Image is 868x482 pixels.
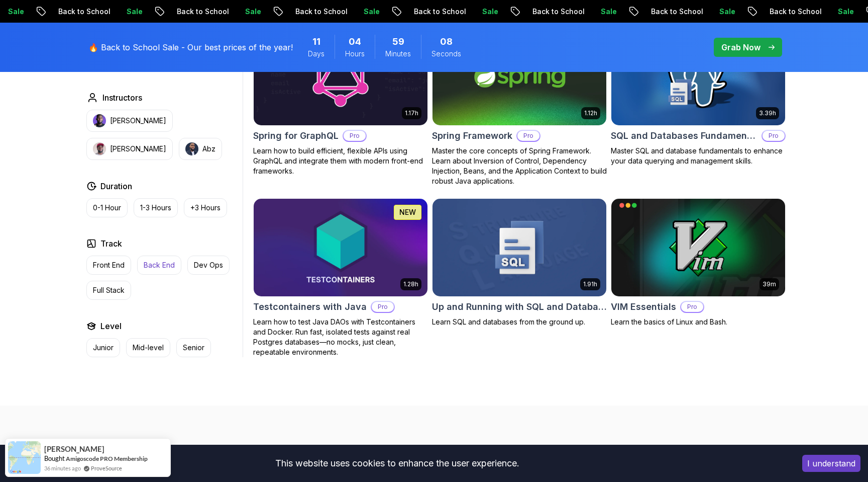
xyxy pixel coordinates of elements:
p: Pro [681,302,703,312]
p: Master SQL and database fundamentals to enhance your data querying and management skills. [611,146,786,166]
p: Junior [93,343,114,353]
p: 🔥 Back to School Sale - Our best prices of the year! [88,41,293,53]
span: Seconds [431,49,461,59]
p: 1.28h [403,280,418,288]
button: Accept cookies [802,455,860,472]
p: Front End [93,260,125,270]
p: Back to School [757,7,825,17]
p: Pro [763,131,785,141]
img: Testcontainers with Java card [254,199,427,296]
p: 1.91h [583,280,597,288]
p: Sale [351,7,383,17]
img: instructor img [93,142,106,155]
img: instructor img [93,114,106,127]
p: [PERSON_NAME] [110,116,166,126]
p: Learn SQL and databases from the ground up. [432,317,607,327]
p: Learn how to build efficient, flexible APIs using GraphQL and integrate them with modern front-en... [253,146,428,176]
p: Mid-level [133,343,164,353]
span: 59 Minutes [392,35,404,49]
p: Back End [144,260,175,270]
p: Back to School [520,7,588,17]
p: Sale [233,7,265,17]
p: Back to School [283,7,351,17]
button: Front End [86,256,131,275]
p: 3.39h [759,109,776,117]
span: Hours [345,49,365,59]
p: [PERSON_NAME] [110,144,166,154]
button: Full Stack [86,281,131,300]
button: instructor img[PERSON_NAME] [86,110,173,132]
p: NEW [399,207,416,217]
button: instructor img[PERSON_NAME] [86,138,173,160]
p: Sale [470,7,502,17]
a: Up and Running with SQL and Databases card1.91hUp and Running with SQL and DatabasesLearn SQL and... [432,198,607,327]
a: Spring for GraphQL card1.17hSpring for GraphQLProLearn how to build efficient, flexible APIs usin... [253,28,428,177]
h2: Spring for GraphQL [253,129,339,143]
p: Grab Now [721,41,761,53]
a: Amigoscode PRO Membership [66,455,148,462]
p: Sale [825,7,857,17]
img: Up and Running with SQL and Databases card [432,199,606,296]
p: 0-1 Hour [93,203,121,213]
span: 8 Seconds [440,35,453,49]
span: Minutes [385,49,411,59]
button: Senior [176,338,211,357]
span: 36 minutes ago [44,464,81,472]
p: +3 Hours [190,203,221,213]
p: Back to School [638,7,707,17]
p: Sale [588,7,620,17]
p: Sale [707,7,739,17]
p: 1.17h [405,109,418,117]
p: Dev Ops [194,260,223,270]
h2: Duration [100,180,132,192]
span: Bought [44,454,65,462]
p: Senior [183,343,204,353]
h2: VIM Essentials [611,300,676,314]
p: Pro [344,131,366,141]
span: [PERSON_NAME] [44,445,104,453]
button: 1-3 Hours [134,198,178,217]
button: Mid-level [126,338,170,357]
a: SQL and Databases Fundamentals card3.39hSQL and Databases FundamentalsProMaster SQL and database ... [611,28,786,167]
span: Days [308,49,324,59]
a: VIM Essentials card39mVIM EssentialsProLearn the basics of Linux and Bash. [611,198,786,327]
h2: SQL and Databases Fundamentals [611,129,757,143]
button: instructor imgAbz [179,138,222,160]
img: Spring for GraphQL card [254,28,427,126]
h2: Track [100,237,122,250]
span: 11 Days [312,35,320,49]
p: Learn how to test Java DAOs with Testcontainers and Docker. Run fast, isolated tests against real... [253,317,428,357]
div: This website uses cookies to enhance the user experience. [8,452,787,474]
p: Master the core concepts of Spring Framework. Learn about Inversion of Control, Dependency Inject... [432,146,607,186]
h2: Testcontainers with Java [253,300,367,314]
p: Pro [517,131,539,141]
h2: Instructors [102,92,142,104]
button: Back End [137,256,181,275]
p: Learn the basics of Linux and Bash. [611,317,786,327]
h2: Up and Running with SQL and Databases [432,300,607,314]
p: 39m [763,280,776,288]
p: 1-3 Hours [140,203,171,213]
p: Back to School [164,7,233,17]
p: Pro [372,302,394,312]
p: Back to School [46,7,114,17]
img: Spring Framework card [432,28,606,126]
h2: Spring Framework [432,129,512,143]
button: Junior [86,338,120,357]
p: Abz [202,144,215,154]
img: SQL and Databases Fundamentals card [611,28,785,126]
img: provesource social proof notification image [8,441,41,474]
a: ProveSource [91,464,122,472]
button: Dev Ops [187,256,230,275]
button: 0-1 Hour [86,198,128,217]
img: instructor img [185,142,198,155]
p: Back to School [401,7,470,17]
a: Spring Framework card1.12hSpring FrameworkProMaster the core concepts of Spring Framework. Learn ... [432,28,607,187]
h2: Level [100,320,122,332]
p: Sale [114,7,146,17]
img: VIM Essentials card [611,199,785,296]
a: Testcontainers with Java card1.28hNEWTestcontainers with JavaProLearn how to test Java DAOs with ... [253,198,428,357]
p: 1.12h [584,109,597,117]
button: +3 Hours [184,198,227,217]
p: Full Stack [93,285,125,295]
